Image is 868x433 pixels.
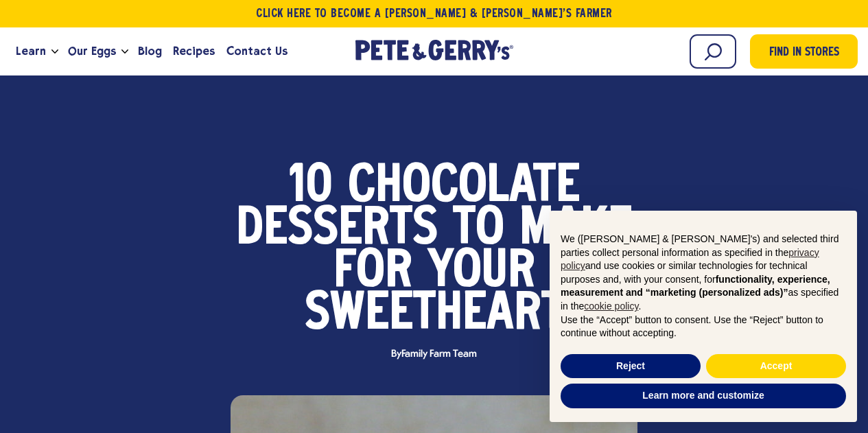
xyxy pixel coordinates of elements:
[384,349,483,360] span: By
[348,166,580,209] span: Chocolate
[16,43,46,60] span: Learn
[121,49,128,54] button: Open the dropdown menu for Our Eggs
[401,349,476,360] span: Family Farm Team
[750,34,858,69] a: Find in Stores
[68,43,116,60] span: Our Eggs
[226,43,288,60] span: Contact Us
[62,33,121,70] a: Our Eggs
[132,33,167,70] a: Blog
[221,33,293,70] a: Contact Us
[138,43,162,60] span: Blog
[427,251,535,294] span: Your
[305,294,564,336] span: Sweetheart
[173,43,215,60] span: Recipes
[561,384,846,408] button: Learn more and customize
[333,251,412,294] span: for
[584,301,638,312] a: cookie policy
[51,49,58,54] button: Open the dropdown menu for Learn
[690,34,736,69] input: Search
[561,233,846,314] p: We ([PERSON_NAME] & [PERSON_NAME]'s) and selected third parties collect personal information as s...
[519,209,632,251] span: Make
[561,354,701,379] button: Reject
[167,33,220,70] a: Recipes
[10,33,51,70] a: Learn
[561,314,846,340] p: Use the “Accept” button to consent. Use the “Reject” button to continue without accepting.
[453,209,504,251] span: to
[236,209,438,251] span: Desserts
[289,166,333,209] span: 10
[769,44,839,62] span: Find in Stores
[706,354,846,379] button: Accept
